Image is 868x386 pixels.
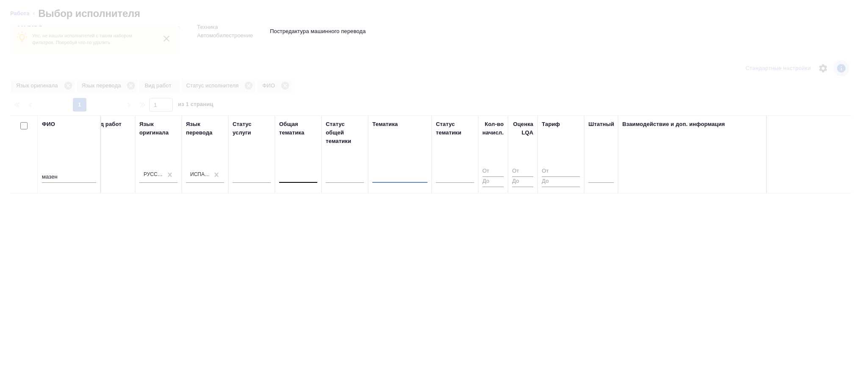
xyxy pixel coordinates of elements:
input: От [542,166,580,177]
p: Постредактура машинного перевода [270,27,366,36]
div: Русский [144,171,163,178]
div: Язык перевода [186,120,224,137]
div: Оценка LQA [512,120,533,137]
div: Штатный [588,120,614,129]
input: От [483,166,504,177]
div: ФИО [42,120,55,129]
input: От [512,166,533,177]
div: Статус услуги [233,120,271,137]
div: Вид работ [93,120,122,129]
div: Взаимодействие и доп. информация [622,120,725,129]
input: До [542,176,580,187]
div: Статус тематики [436,120,474,137]
div: Испанский [190,171,210,178]
input: До [483,176,504,187]
div: Статус общей тематики [326,120,364,145]
div: Тематика [372,120,398,129]
div: Кол-во начисл. [483,120,504,137]
div: Общая тематика [279,120,317,137]
div: Тариф [542,120,560,129]
div: Язык оригинала [139,120,177,137]
input: До [512,176,533,187]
